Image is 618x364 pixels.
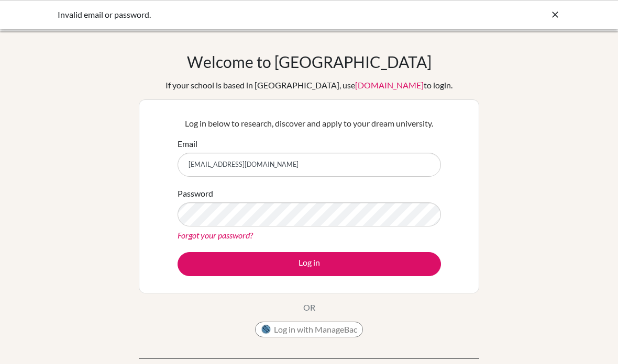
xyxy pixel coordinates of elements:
[255,322,363,337] button: Log in with ManageBac
[178,252,441,276] button: Log in
[187,52,432,71] h1: Welcome to [GEOGRAPHIC_DATA]
[303,301,315,314] p: OR
[178,117,441,130] p: Log in below to research, discover and apply to your dream university.
[165,79,453,92] div: If your school is based in [GEOGRAPHIC_DATA], use to login.
[178,230,253,240] a: Forgot your password?
[58,8,403,21] div: Invalid email or password.
[178,187,213,200] label: Password
[355,80,424,90] a: [DOMAIN_NAME]
[178,138,197,150] label: Email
